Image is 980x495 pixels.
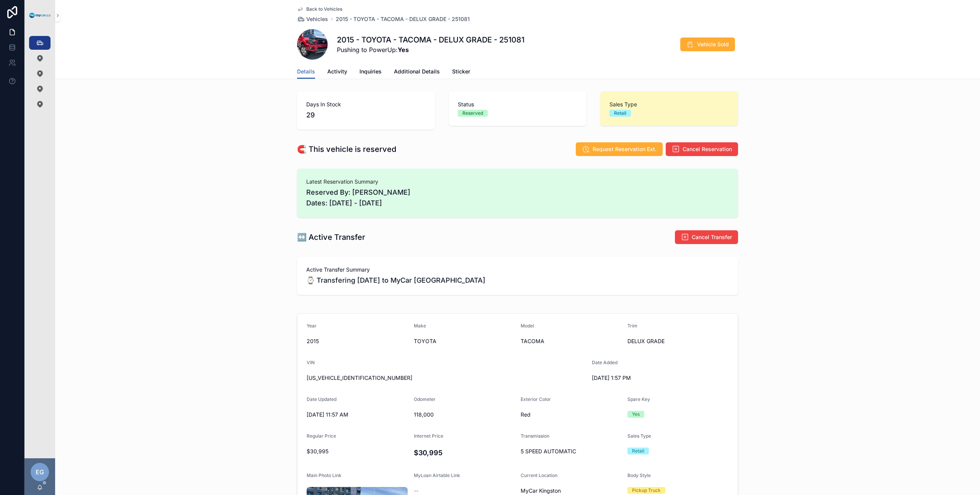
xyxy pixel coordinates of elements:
[306,275,729,286] span: ⌚ Transfering [DATE] to MyCar [GEOGRAPHIC_DATA]
[609,101,729,108] span: Sales Type
[627,323,637,329] span: Trim
[592,360,617,365] span: Date Added
[521,337,621,345] span: TACOMA
[521,396,551,402] span: Exterior Color
[398,46,409,54] strong: Yes
[306,6,342,12] span: Back to Vehicles
[697,41,729,48] span: Vehicle Sold
[394,65,440,80] a: Additional Details
[414,411,515,418] span: 118,000
[307,411,408,418] span: [DATE] 11:57 AM
[306,15,328,23] span: Vehicles
[307,472,341,478] span: Main Photo Link
[297,6,342,12] a: Back to Vehicles
[307,448,408,455] span: $30,995
[327,68,347,75] span: Activity
[666,142,738,156] button: Cancel Reservation
[614,110,626,117] div: Retail
[627,472,651,478] span: Body Style
[521,448,621,455] span: 5 SPEED AUTOMATIC
[306,110,426,120] span: 29
[521,433,549,439] span: Transmission
[592,374,693,382] span: [DATE] 1:57 PM
[452,65,470,80] a: Sticker
[307,396,336,402] span: Date Updated
[307,433,336,439] span: Regular Price
[337,34,524,45] h1: 2015 - TOYOTA - TACOMA - DELUX GRADE - 251081
[414,396,436,402] span: Odometer
[632,411,640,418] div: Yes
[307,323,317,329] span: Year
[414,337,515,345] span: TOYOTA
[414,433,443,439] span: Internet Price
[627,433,651,439] span: Sales Type
[359,68,382,75] span: Inquiries
[680,37,735,51] button: Vehicle Sold
[327,65,347,80] a: Activity
[307,337,408,345] span: 2015
[675,230,738,244] button: Cancel Transfer
[692,233,732,241] span: Cancel Transfer
[307,360,315,365] span: VIN
[337,45,524,54] span: Pushing to PowerUp:
[297,144,396,155] h1: 🧲 This vehicle is reserved
[683,145,732,153] span: Cancel Reservation
[306,178,729,186] span: Latest Reservation Summary
[627,337,728,345] span: DELUX GRADE
[414,487,418,495] span: --
[306,187,729,208] span: Reserved By: [PERSON_NAME] Dates: [DATE] - [DATE]
[521,487,561,495] span: MyCar Kingston
[458,101,577,108] span: Status
[632,487,661,494] div: Pickup Truck
[297,232,365,243] h1: ↔️ Active Transfer
[307,374,586,382] span: [US_VEHICLE_IDENTIFICATION_NUMBER]
[306,266,729,274] span: Active Transfer Summary
[452,68,470,75] span: Sticker
[36,467,44,477] span: EG
[394,68,440,75] span: Additional Details
[414,448,515,458] h4: $30,995
[576,142,663,156] button: Request Reservation Ext.
[627,396,650,402] span: Spare Key
[297,68,315,75] span: Details
[521,323,534,329] span: Model
[306,101,426,108] span: Days In Stock
[593,145,657,153] span: Request Reservation Ext.
[297,15,328,23] a: Vehicles
[359,65,382,80] a: Inquiries
[29,13,51,18] img: App logo
[521,411,621,418] span: Red
[462,110,483,117] div: Reserved
[297,65,315,79] a: Details
[632,448,644,454] div: Retail
[336,15,470,23] a: 2015 - TOYOTA - TACOMA - DELUX GRADE - 251081
[414,472,460,478] span: MyLoan Airtable Link
[521,472,557,478] span: Current Location
[24,31,55,121] div: scrollable content
[414,323,426,329] span: Make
